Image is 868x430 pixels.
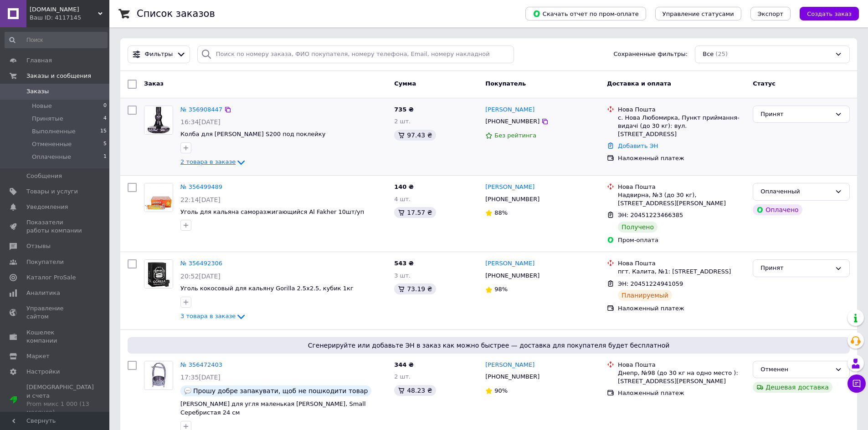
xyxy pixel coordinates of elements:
[26,352,50,360] span: Маркет
[618,290,672,301] div: Планируемый
[618,191,745,207] div: Надвирна, №3 (до 30 кг), [STREET_ADDRESS][PERSON_NAME]
[193,387,368,395] span: Прошу добре запакувати, щоб не пошкодити товар
[180,400,366,416] a: [PERSON_NAME] для угля маленькая [PERSON_NAME], Small Серебристая 24 см
[30,14,109,22] div: Ваш ID: 4117145
[103,115,107,123] span: 4
[144,183,173,212] img: Фото товару
[394,373,411,380] span: 2 шт.
[663,10,734,17] span: Управление статусами
[26,218,84,235] span: Показатели работы компании
[26,329,84,345] span: Кошелек компании
[394,183,414,190] span: 140 ₴
[180,159,236,166] span: 2 товара в заказе
[483,193,541,205] div: [PHONE_NUMBER]
[618,142,658,149] a: Добавить ЭН
[618,154,745,162] div: Наложенный платеж
[180,131,325,137] span: Колба для [PERSON_NAME] S200 под поклейку
[26,304,84,321] span: Управление сайтом
[618,114,745,139] div: с. Нова Любомирка, Пункт приймання-видачі (до 30 кг): вул. [STREET_ADDRESS]
[26,383,94,416] span: [DEMOGRAPHIC_DATA] и счета
[180,183,222,190] a: № 356499489
[26,400,94,416] div: Prom микс 1 000 (13 месяцев)
[758,10,783,17] span: Экспорт
[483,270,541,282] div: [PHONE_NUMBER]
[180,106,222,113] a: № 356908447
[485,259,534,268] a: [PERSON_NAME]
[618,361,745,369] div: Нова Пошта
[394,106,414,113] span: 735 ₴
[144,106,173,135] a: Фото товару
[26,273,76,282] span: Каталог ProSale
[184,387,191,395] img: :speech_balloon:
[145,50,173,59] span: Фильтры
[607,80,671,87] span: Доставка и оплата
[791,10,859,17] a: Создать заказ
[618,212,683,218] span: ЭН: 20451223466385
[394,118,411,125] span: 2 шт.
[103,153,107,161] span: 1
[394,130,436,141] div: 97.43 ₴
[618,183,745,191] div: Нова Пошта
[760,110,831,119] div: Принят
[800,7,859,20] button: Создать заказ
[394,207,436,218] div: 17.57 ₴
[618,304,745,313] div: Наложенный платеж
[32,127,76,136] span: Выполненные
[618,236,745,244] div: Пром-оплата
[180,260,222,267] a: № 356492306
[180,196,221,203] span: 22:14[DATE]
[26,72,91,80] span: Заказы и сообщения
[180,158,247,165] a: 2 товара в заказе
[494,132,536,139] span: Без рейтинга
[618,389,745,397] div: Наложенный платеж
[394,260,414,267] span: 543 ₴
[655,7,741,20] button: Управление статусами
[483,371,541,383] div: [PHONE_NUMBER]
[180,118,221,126] span: 16:34[DATE]
[30,5,98,14] span: MirageHookah.shop
[533,10,639,18] span: Скачать отчет по пром-оплате
[32,140,72,148] span: Отмененные
[26,187,78,196] span: Товары и услуги
[394,283,436,294] div: 73.19 ₴
[180,208,364,215] a: Уголь для кальяна саморазжигающийся Al Fakher 10шт/уп
[618,268,745,276] div: пгт. Калита, №1: [STREET_ADDRESS]
[180,313,236,319] span: 3 товара в заказе
[753,382,832,393] div: Дешевая доставка
[494,387,508,394] span: 90%
[180,374,221,381] span: 17:35[DATE]
[26,368,60,376] span: Настройки
[26,56,52,65] span: Главная
[32,102,52,110] span: Новые
[483,116,541,127] div: [PHONE_NUMBER]
[618,222,657,233] div: Получено
[618,369,745,385] div: Днепр, №98 (до 30 кг на одно место ): [STREET_ADDRESS][PERSON_NAME]
[613,50,688,59] span: Сохраненные фильтры:
[180,273,221,280] span: 20:52[DATE]
[137,8,215,19] h1: Список заказов
[180,361,222,368] a: № 356472403
[485,106,534,114] a: [PERSON_NAME]
[525,7,646,20] button: Скачать отчет по пром-оплате
[32,153,71,161] span: Оплаченные
[394,361,414,368] span: 344 ₴
[760,187,831,197] div: Оплаченный
[494,209,508,216] span: 88%
[485,361,534,369] a: [PERSON_NAME]
[618,259,745,268] div: Нова Пошта
[180,313,247,319] a: 3 товара в заказе
[144,361,173,390] img: Фото товару
[394,196,411,202] span: 4 шт.
[485,80,526,87] span: Покупатель
[807,10,852,17] span: Создать заказ
[26,87,49,96] span: Заказы
[26,172,62,180] span: Сообщения
[394,80,416,87] span: Сумма
[703,50,714,59] span: Все
[144,361,173,390] a: Фото товару
[760,263,831,273] div: Принят
[753,204,802,215] div: Оплачено
[32,115,63,123] span: Принятые
[144,106,173,134] img: Фото товару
